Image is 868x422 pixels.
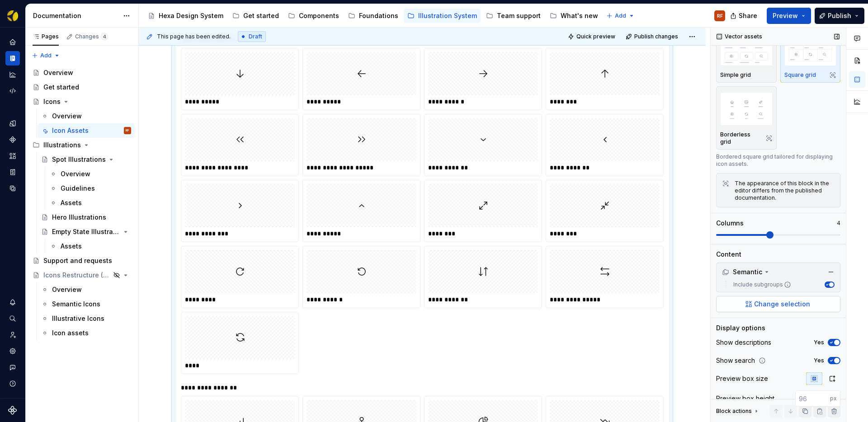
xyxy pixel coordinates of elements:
[739,11,757,20] span: Share
[29,138,135,152] div: Illustrations
[5,328,20,342] a: Invite team
[5,360,20,375] button: Contact support
[623,30,682,43] button: Publish changes
[830,395,837,402] p: px
[720,33,773,66] img: placeholder
[43,271,110,280] div: Icons Restructure (WIP 🚧)
[716,250,741,259] div: Content
[546,9,602,23] a: What's new
[43,97,61,106] div: Icons
[8,406,17,415] a: Supernova Logo
[52,155,106,164] div: Spot Illustrations
[33,33,59,40] div: Pages
[38,225,135,239] a: Empty State Illustrations
[38,326,135,340] a: Icon assets
[561,11,598,20] div: What's new
[720,131,762,145] p: Borderless grid
[43,256,112,265] div: Support and requests
[716,356,755,365] div: Show search
[754,300,810,309] span: Change selection
[249,33,262,40] span: Draft
[634,33,678,40] span: Publish changes
[784,33,837,66] img: placeholder
[101,33,108,40] span: 4
[615,12,626,19] span: Add
[46,181,135,196] a: Guidelines
[159,11,223,20] div: Hexa Design System
[720,71,751,79] p: Simple grid
[38,210,135,225] a: Hero Illustrations
[716,394,774,403] div: Preview box height
[157,33,231,40] span: This page has been edited.
[52,314,104,323] div: Illustrative Icons
[38,311,135,326] a: Illustrative Icons
[716,374,768,383] div: Preview box size
[837,220,840,227] p: 4
[40,52,52,59] span: Add
[718,265,838,279] div: Semantic
[814,339,824,346] label: Yes
[730,281,791,288] label: Include subgroups
[604,9,637,22] button: Add
[243,11,279,20] div: Get started
[38,109,135,123] a: Overview
[5,132,20,147] a: Components
[722,267,762,277] div: Semantic
[43,68,73,77] div: Overview
[5,165,20,179] a: Storybook stories
[29,80,135,94] a: Get started
[52,328,89,338] div: Icon assets
[144,7,602,25] div: Page tree
[482,9,544,23] a: Team support
[61,184,95,193] div: Guidelines
[43,83,79,92] div: Get started
[716,153,840,168] div: Bordered square grid tailored for displaying icon assets.
[38,152,135,167] a: Spot Illustrations
[815,8,864,24] button: Publish
[284,9,343,23] a: Components
[5,51,20,66] a: Documentation
[229,9,283,23] a: Get started
[814,357,824,364] label: Yes
[33,11,118,20] div: Documentation
[43,141,81,150] div: Illustrations
[46,239,135,253] a: Assets
[767,8,811,24] button: Preview
[716,27,777,83] button: placeholderSimple grid
[497,11,541,20] div: Team support
[52,300,100,309] div: Semantic Icons
[716,324,765,333] div: Display options
[565,30,619,43] button: Quick preview
[29,49,63,62] button: Add
[716,296,840,312] button: Change selection
[75,33,108,40] div: Changes
[5,295,20,309] button: Notifications
[52,126,89,135] div: Icon Assets
[5,67,20,82] a: Analytics
[29,66,135,340] div: Page tree
[5,344,20,358] a: Settings
[38,282,135,297] a: Overview
[716,338,771,347] div: Show descriptions
[828,11,851,20] span: Publish
[5,84,20,98] a: Code automation
[5,116,20,131] a: Design tokens
[144,9,227,23] a: Hexa Design System
[716,86,777,150] button: placeholderBorderless grid
[5,149,20,163] a: Assets
[576,33,615,40] span: Quick preview
[5,35,20,49] a: Home
[299,11,339,20] div: Components
[7,10,18,21] img: a56d5fbf-f8ab-4a39-9705-6fc7187585ab.png
[61,242,82,251] div: Assets
[52,112,82,121] div: Overview
[126,126,129,135] div: RF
